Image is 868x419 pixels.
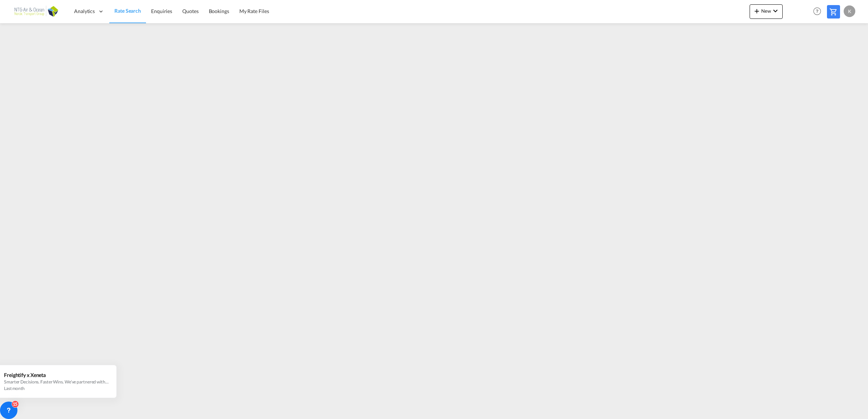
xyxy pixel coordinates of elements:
div: Help [811,5,827,18]
span: Quotes [182,8,198,14]
span: Enquiries [151,8,172,14]
div: K [844,5,855,17]
iframe: Chat [5,381,31,408]
button: icon-plus 400-fgNewicon-chevron-down [750,4,783,19]
img: 24501a20ab7611ecb8bce1a71c18ae17.png [11,3,60,20]
md-icon: icon-chevron-down [771,7,780,15]
span: Rate Search [114,8,141,14]
span: Bookings [209,8,229,14]
span: Help [811,5,823,17]
span: Analytics [74,8,95,15]
span: My Rate Files [239,8,269,14]
md-icon: icon-plus 400-fg [753,7,761,15]
span: New [753,8,780,14]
